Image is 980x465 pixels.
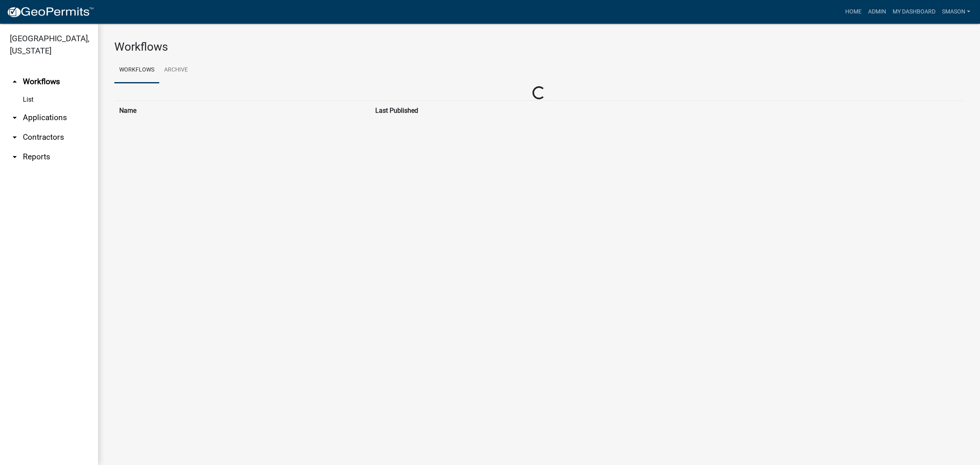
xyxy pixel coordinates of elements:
[114,57,159,83] a: Workflows
[865,4,889,20] a: Admin
[10,113,20,123] i: arrow_drop_down
[370,101,871,121] th: Last Published
[889,4,939,20] a: My Dashboard
[159,57,193,83] a: Archive
[10,152,20,162] i: arrow_drop_down
[114,101,370,121] th: Name
[939,4,973,20] a: Smason
[10,77,20,87] i: arrow_drop_up
[842,4,865,20] a: Home
[10,132,20,142] i: arrow_drop_down
[114,40,964,54] h3: Workflows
